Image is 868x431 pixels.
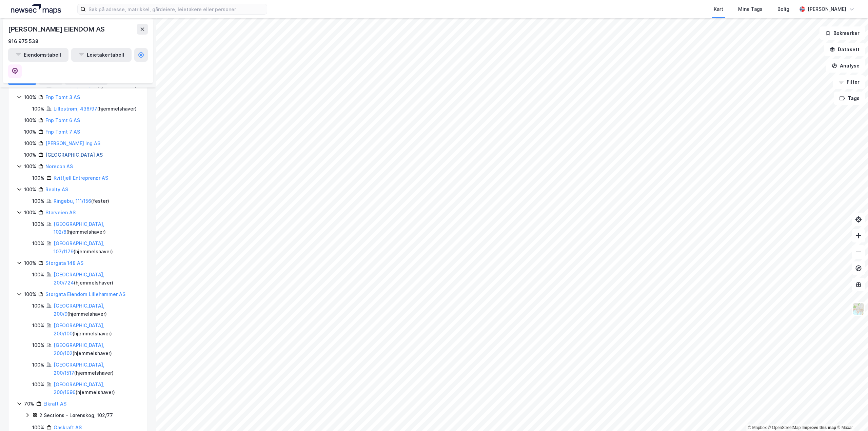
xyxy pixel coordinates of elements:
[54,106,97,112] a: Lillestrøm, 436/97
[32,361,44,369] div: 100%
[32,174,44,182] div: 100%
[24,290,36,298] div: 100%
[45,152,103,158] a: [GEOGRAPHIC_DATA] AS
[54,197,109,205] div: ( fester )
[24,209,36,217] div: 100%
[45,117,80,123] a: Fnp Tomt 6 AS
[45,260,83,266] a: Storgata 148 AS
[826,59,865,73] button: Analyse
[24,185,36,194] div: 100%
[54,342,104,356] a: [GEOGRAPHIC_DATA], 200/102
[833,75,865,89] button: Filter
[54,272,104,286] a: [GEOGRAPHIC_DATA], 200/724
[32,302,44,310] div: 100%
[54,341,139,357] div: ( hjemmelshaver )
[32,380,44,389] div: 100%
[45,291,125,297] a: Storgata Eiendom Lillehammer AS
[8,37,39,45] div: 916 975 538
[24,128,36,136] div: 100%
[8,24,106,35] div: [PERSON_NAME] EIENDOM AS
[54,362,104,376] a: [GEOGRAPHIC_DATA], 200/1517
[86,4,267,14] input: Søk på adresse, matrikkel, gårdeiere, leietakere eller personer
[834,92,865,105] button: Tags
[24,259,36,267] div: 100%
[45,187,68,192] a: Realty AS
[32,321,44,330] div: 100%
[45,210,76,215] a: Starveien AS
[748,425,767,430] a: Mapbox
[820,26,865,40] button: Bokmerker
[803,425,836,430] a: Improve this map
[54,105,137,113] div: ( hjemmelshaver )
[45,94,80,100] a: Fnp Tomt 3 AS
[54,381,104,395] a: [GEOGRAPHIC_DATA], 200/1696
[32,239,44,248] div: 100%
[808,5,846,13] div: [PERSON_NAME]
[54,322,104,336] a: [GEOGRAPHIC_DATA], 200/100
[24,151,36,159] div: 100%
[43,401,66,407] a: Elkraft AS
[24,116,36,124] div: 100%
[834,398,868,431] iframe: Chat Widget
[54,321,139,338] div: ( hjemmelshaver )
[54,302,139,318] div: ( hjemmelshaver )
[45,140,100,146] a: [PERSON_NAME] Ing AS
[71,48,132,62] button: Leietakertabell
[777,5,789,13] div: Bolig
[54,380,139,397] div: ( hjemmelshaver )
[54,361,139,377] div: ( hjemmelshaver )
[54,271,139,287] div: ( hjemmelshaver )
[852,302,865,315] img: Z
[54,303,104,317] a: [GEOGRAPHIC_DATA], 200/9
[714,5,723,13] div: Kart
[54,221,104,235] a: [GEOGRAPHIC_DATA], 102/8
[32,105,44,113] div: 100%
[32,271,44,279] div: 100%
[824,43,865,56] button: Datasett
[24,139,36,148] div: 100%
[54,198,91,204] a: Ringebu, 111/156
[39,411,113,419] div: 2 Sections - Lørenskog, 102/77
[738,5,763,13] div: Mine Tags
[24,400,34,408] div: 70%
[45,129,80,135] a: Fnp Tomt 7 AS
[24,162,36,171] div: 100%
[32,220,44,228] div: 100%
[45,163,73,169] a: Norecon AS
[32,341,44,349] div: 100%
[24,93,36,101] div: 100%
[54,239,139,256] div: ( hjemmelshaver )
[54,175,108,181] a: Kvitfjell Entreprenør AS
[11,4,61,14] img: logo.a4113a55bc3d86da70a041830d287a7e.svg
[834,398,868,431] div: Kontrollprogram for chat
[768,425,801,430] a: OpenStreetMap
[8,48,68,62] button: Eiendomstabell
[54,425,82,430] a: Gaskraft AS
[32,197,44,205] div: 100%
[54,240,104,254] a: [GEOGRAPHIC_DATA], 107/1179
[54,220,139,236] div: ( hjemmelshaver )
